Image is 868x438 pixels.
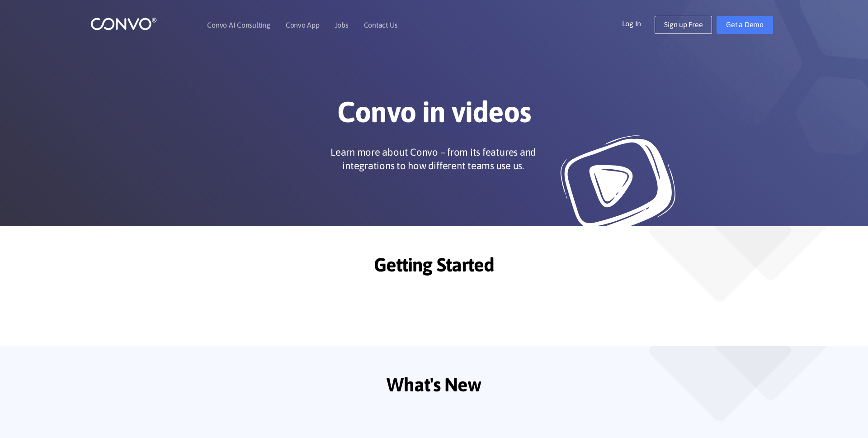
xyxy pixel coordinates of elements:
img: spahe_not_found [714,226,827,281]
a: Convo App [286,21,320,29]
h2: Getting Started [183,253,685,283]
h1: Convo in videos [183,95,685,136]
p: Learn more about Convo – from its features and integrations to how different teams use us. [311,145,555,172]
img: spahe_not_found [649,226,791,301]
a: Convo AI Consulting [207,21,270,29]
img: spahe_not_found [714,346,827,400]
img: logo_1.png [90,17,157,31]
a: Log In [622,16,655,30]
a: Get a Demo [717,16,773,34]
a: Contact Us [364,21,398,29]
h2: What's New [183,373,685,403]
img: spahe_not_found [649,346,791,421]
a: Jobs [335,21,349,29]
a: Sign up Free [655,16,712,34]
